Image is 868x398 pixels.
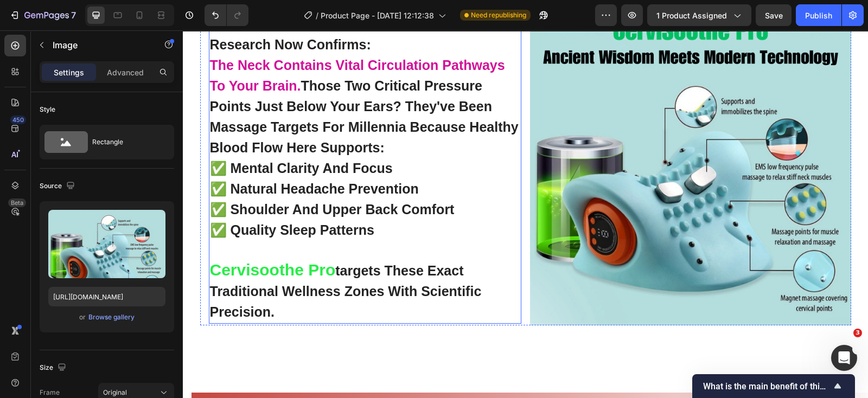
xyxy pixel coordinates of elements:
span: 3 [853,329,862,337]
button: Save [756,4,792,26]
span: Need republishing [471,10,526,20]
span: / [316,10,318,21]
span: Product Page - [DATE] 12:12:38 [321,10,434,21]
iframe: Intercom live chat [831,345,857,371]
button: Show survey - What is the main benefit of this page builder for you? [703,380,844,393]
strong: ✅ natural headache prevention [27,151,236,166]
button: 1 product assigned [647,4,751,26]
button: Publish [796,4,841,26]
span: Original [103,388,127,397]
p: Advanced [107,67,144,78]
div: Size [40,361,68,375]
div: Undo/Redo [205,4,248,26]
input: https://example.com/image.jpg [48,287,165,306]
span: Save [765,11,783,20]
div: 450 [10,115,26,124]
span: What is the main benefit of this page builder for you? [703,381,831,391]
strong: why your neck holds the key to total wellness? [10,365,382,383]
strong: those two critical pressure points just below your ears? they've been massage targets for millenn... [27,48,336,125]
span: or [79,311,86,324]
span: 1 product assigned [656,10,727,21]
strong: ✅ quality sleep patterns [27,192,192,207]
strong: ✅ shoulder and upper back comfort [27,171,272,187]
p: Image [53,38,145,52]
p: 7 [71,9,76,22]
iframe: Design area [183,30,868,398]
strong: targets these exact traditional wellness zones with scientific precision. [27,233,299,289]
div: Browse gallery [88,312,135,322]
div: Source [40,179,77,194]
div: Style [40,105,55,114]
button: 7 [4,4,81,26]
div: Rectangle [92,130,158,155]
button: Browse gallery [88,312,135,323]
span: the neck contains vital circulation pathways to your brain. [27,27,322,63]
p: Settings [54,67,84,78]
label: Frame [40,388,60,397]
strong: cervisoothe pro [27,230,153,248]
strong: ✅ mental clarity and focus [27,130,210,145]
div: Publish [805,10,832,21]
div: Beta [8,198,26,207]
img: preview-image [48,210,165,278]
